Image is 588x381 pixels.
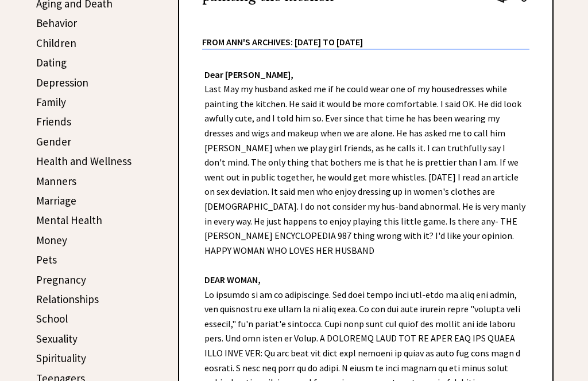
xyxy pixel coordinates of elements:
[36,273,86,286] a: Pregnancy
[36,233,67,247] a: Money
[36,76,88,89] a: Depression
[36,154,131,168] a: Health and Wellness
[36,16,77,30] a: Behavior
[36,174,76,188] a: Manners
[36,292,99,306] a: Relationships
[36,312,68,325] a: School
[36,253,57,266] a: Pets
[36,332,78,345] a: Sexuality
[36,56,67,69] a: Dating
[204,274,261,285] strong: DEAR WOMAN,
[204,69,293,80] strong: Dear [PERSON_NAME],
[36,351,86,365] a: Spirituality
[36,36,76,50] a: Children
[36,194,76,207] a: Marriage
[36,115,71,128] a: Friends
[36,213,102,227] a: Mental Health
[36,95,66,109] a: Family
[36,135,71,148] a: Gender
[202,18,529,49] div: From Ann's Archives: [DATE] to [DATE]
